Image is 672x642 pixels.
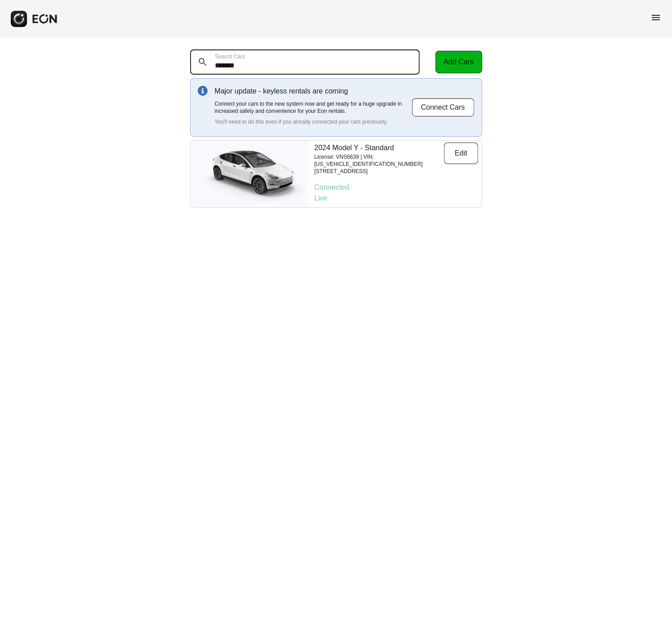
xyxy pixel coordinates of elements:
p: Connected [315,182,478,193]
label: Search Cars [215,53,245,60]
img: info [198,86,208,96]
span: menu [650,12,661,23]
p: Major update - keyless rentals are coming [215,86,412,97]
p: Connect your cars to the new system now and get ready for a huge upgrade in increased safety and ... [215,100,412,115]
p: 2024 Model Y - Standard [315,143,444,153]
button: Edit [444,143,478,164]
p: License: VNS6639 | VIN: [US_VEHICLE_IDENTIFICATION_NUMBER] [315,153,444,168]
p: You'll need to do this even if you already connected your cars previously. [215,118,412,125]
p: [STREET_ADDRESS] [315,168,444,175]
button: Connect Cars [412,98,475,117]
p: Live [315,193,478,204]
img: car [191,145,307,203]
button: Add Cars [436,51,482,73]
